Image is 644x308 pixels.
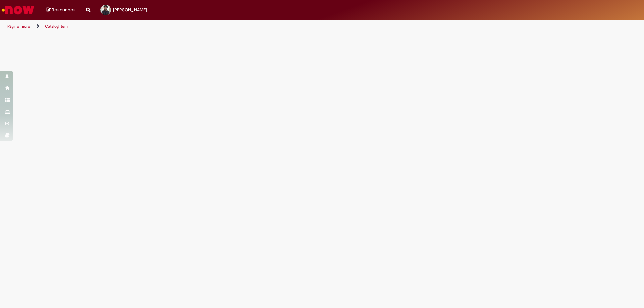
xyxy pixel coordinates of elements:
a: Página inicial [7,24,31,29]
span: [PERSON_NAME] [113,7,147,13]
a: Catalog Item [45,24,68,29]
img: ServiceNow [1,3,35,17]
a: Rascunhos [46,7,76,13]
ul: Trilhas de página [5,20,424,33]
span: Rascunhos [52,7,76,13]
